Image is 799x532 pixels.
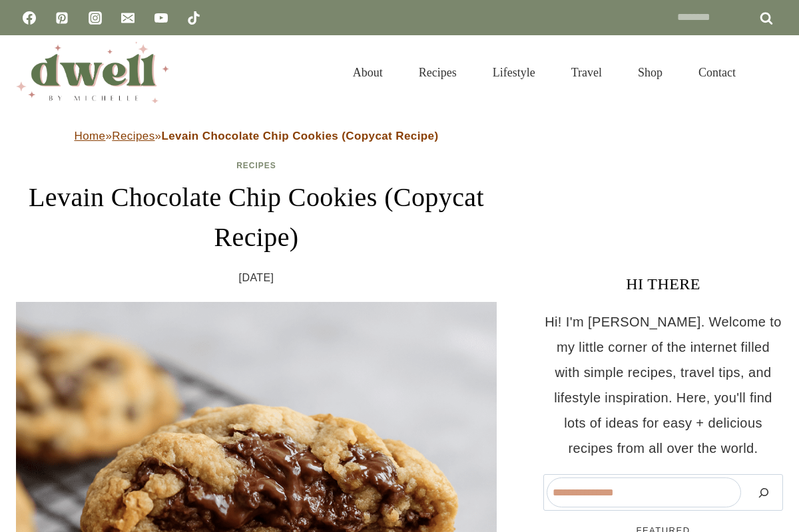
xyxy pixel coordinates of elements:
[180,5,207,31] a: TikTok
[82,5,109,31] a: Instagram
[75,130,106,142] a: Home
[49,5,75,31] a: Pinterest
[553,49,620,96] a: Travel
[148,5,174,31] a: YouTube
[239,268,274,288] time: [DATE]
[75,130,439,142] span: » »
[543,272,783,296] h3: HI THERE
[16,5,43,31] a: Facebook
[335,49,401,96] a: About
[115,5,141,31] a: Email
[335,49,754,96] nav: Primary Navigation
[401,49,475,96] a: Recipes
[748,477,780,507] button: Search
[161,130,438,142] strong: Levain Chocolate Chip Cookies (Copycat Recipe)
[16,178,497,257] h1: Levain Chocolate Chip Cookies (Copycat Recipe)
[16,42,169,103] img: DWELL by michelle
[543,309,783,461] p: Hi! I'm [PERSON_NAME]. Welcome to my little corner of the internet filled with simple recipes, tr...
[680,49,754,96] a: Contact
[620,49,680,96] a: Shop
[475,49,553,96] a: Lifestyle
[760,61,783,84] button: View Search Form
[112,130,154,142] a: Recipes
[236,161,276,170] a: Recipes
